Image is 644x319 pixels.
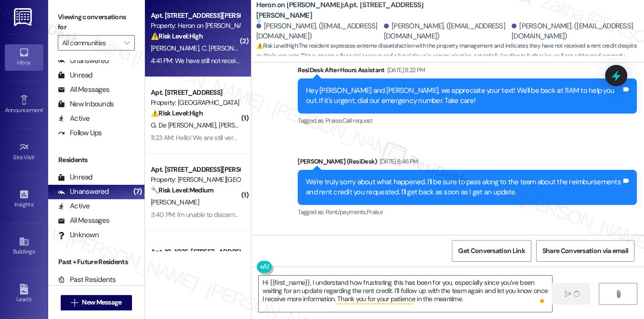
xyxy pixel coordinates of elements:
strong: 🔧 Risk Level: Medium [151,186,213,194]
span: Get Conversation Link [458,246,525,256]
div: [PERSON_NAME]. ([EMAIL_ADDRESS][DOMAIN_NAME]) [512,21,637,42]
i:  [71,299,78,306]
strong: ⚠️ Risk Level: High [151,32,203,40]
div: Follow Ups [58,128,102,138]
div: [PERSON_NAME]. ([EMAIL_ADDRESS][DOMAIN_NAME]) [256,21,381,42]
textarea: To enrich screen reader interactions, please activate Accessibility in Grammarly extension settings [259,276,552,312]
img: ResiDesk Logo [14,8,34,26]
span: New Message [82,297,121,307]
div: Unread [58,172,92,182]
a: Buildings [5,233,43,259]
div: [PERSON_NAME] (ResiDesk) [298,156,637,170]
div: Unanswered [58,187,109,197]
div: Property: Heron on [PERSON_NAME] [151,21,240,31]
span: C. [PERSON_NAME] [201,44,259,52]
input: All communities [62,35,119,51]
i:  [614,290,621,298]
span: [PERSON_NAME] [151,198,199,206]
div: Apt. [STREET_ADDRESS][PERSON_NAME] [151,165,240,175]
div: All Messages [58,85,109,95]
div: Property: [PERSON_NAME][GEOGRAPHIC_DATA] [151,175,240,185]
i:  [124,39,130,47]
a: Leads [5,281,43,307]
span: [PERSON_NAME] [151,44,202,52]
button: New Message [61,295,132,310]
div: [DATE] 8:46 PM [377,156,419,166]
button: Share Conversation via email [536,240,634,262]
div: Unanswered [58,56,109,66]
div: Apt. [STREET_ADDRESS] [151,88,240,98]
span: Rent/payments , [326,208,367,216]
div: [PERSON_NAME]. ([EMAIL_ADDRESS][DOMAIN_NAME]) [384,21,509,42]
span: Call request [342,116,372,125]
span: : The resident expresses extreme dissatisfaction with the property management and indicates they ... [256,41,644,62]
a: Inbox [5,44,43,70]
span: G. De [PERSON_NAME] [151,121,219,129]
div: We're truly sorry about what happened. I'll be sure to pass along to the team about the reimburse... [306,177,621,198]
div: Residents [48,155,145,165]
span: [PERSON_NAME] [219,121,267,129]
div: Past Residents [58,275,116,285]
button: Get Conversation Link [452,240,531,262]
div: Tagged as: [298,114,637,128]
span: • [33,200,35,206]
div: Tagged as: [298,205,637,219]
strong: ⚠️ Risk Level: High [256,42,298,50]
div: Past + Future Residents [48,257,145,267]
span: • [35,153,36,159]
span: Praise , [326,116,342,125]
label: Viewing conversations for [58,10,135,35]
span: • [43,105,44,112]
div: Apt. [STREET_ADDRESS][PERSON_NAME] [151,11,240,21]
strong: ⚠️ Risk Level: High [151,109,203,117]
div: ResiDesk After Hours Assistant [298,65,637,78]
div: Unread [58,70,92,80]
div: New Inbounds [58,99,114,109]
div: Apt. 10-1035, [STREET_ADDRESS] [151,247,240,257]
div: Active [58,201,90,211]
a: Insights • [5,186,43,212]
div: Property: [GEOGRAPHIC_DATA] [151,98,240,108]
div: Hey [PERSON_NAME] and [PERSON_NAME], we appreciate your text! We'll be back at 11AM to help you o... [306,86,621,106]
div: [DATE] 8:22 PM [385,65,425,75]
div: Unknown [58,230,99,240]
span: Praise [367,208,382,216]
a: Site Visit • [5,139,43,165]
div: Active [58,114,90,124]
div: All Messages [58,216,109,226]
div: (7) [131,184,145,199]
span: Share Conversation via email [542,246,628,256]
i:  [564,290,571,298]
